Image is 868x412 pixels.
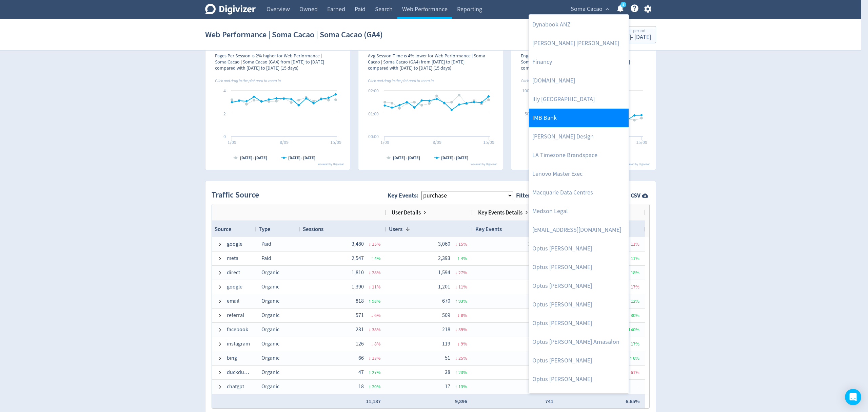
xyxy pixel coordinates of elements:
a: Optus [PERSON_NAME] [529,389,629,407]
a: [PERSON_NAME] [PERSON_NAME] [529,34,629,53]
a: IMB Bank [529,109,629,127]
a: Financy [529,53,629,71]
a: Macquarie Data Centres [529,183,629,202]
a: illy [GEOGRAPHIC_DATA] [529,90,629,109]
div: Open Intercom Messenger [845,389,861,405]
a: Optus [PERSON_NAME] [529,314,629,333]
a: Optus [PERSON_NAME] [529,277,629,295]
a: Dynabook ANZ [529,15,629,34]
a: Optus [PERSON_NAME] [529,370,629,389]
a: Optus [PERSON_NAME] [529,258,629,277]
a: LA Timezone Brandspace [529,146,629,165]
a: Optus [PERSON_NAME] [529,239,629,258]
a: Medson Legal [529,202,629,221]
a: [PERSON_NAME] Design [529,127,629,146]
a: Optus [PERSON_NAME] [529,351,629,370]
a: [DOMAIN_NAME] [529,71,629,90]
a: Optus [PERSON_NAME] [529,295,629,314]
a: [EMAIL_ADDRESS][DOMAIN_NAME] [529,221,629,239]
a: Lenovo Master Exec [529,165,629,183]
a: Optus [PERSON_NAME] Arnasalon [529,333,629,351]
